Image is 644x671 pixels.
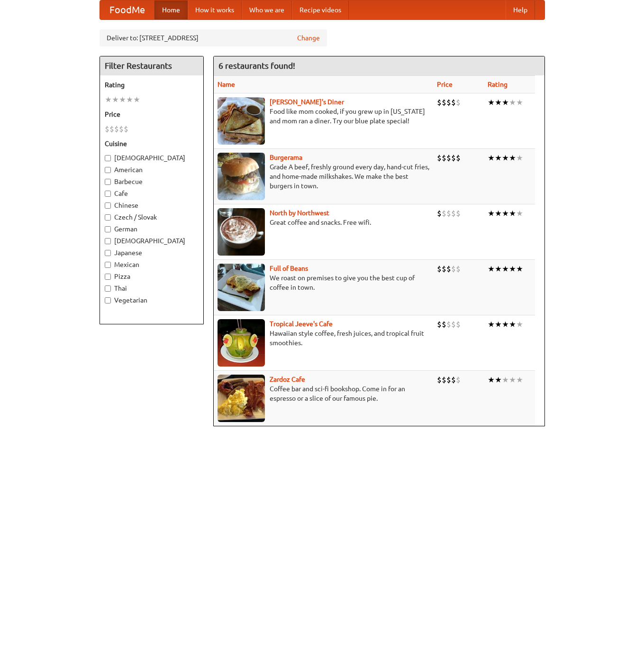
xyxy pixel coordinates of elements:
[105,201,199,210] label: Chinese
[105,274,111,280] input: Pizza
[218,319,265,367] img: jeeves.jpg
[451,153,456,163] li: $
[437,97,442,108] li: $
[437,375,442,385] li: $
[502,319,509,330] li: ★
[105,110,199,119] h5: Price
[437,208,442,219] li: $
[218,107,429,126] p: Food like mom cooked, if you grew up in [US_STATE] and mom ran a diner. Try our blue plate special!
[488,264,495,274] li: ★
[488,97,495,108] li: ★
[105,238,111,244] input: [DEMOGRAPHIC_DATA]
[502,375,509,385] li: ★
[456,264,461,274] li: $
[506,0,535,19] a: Help
[105,272,199,281] label: Pizza
[502,264,509,274] li: ★
[446,208,451,219] li: $
[502,97,509,108] li: ★
[218,97,265,145] img: sallys.jpg
[456,208,461,219] li: $
[218,218,429,227] p: Great coffee and snacks. Free wifi.
[218,81,235,88] a: Name
[456,319,461,330] li: $
[105,295,199,305] label: Vegetarian
[437,264,442,274] li: $
[270,320,333,328] b: Tropical Jeeve's Cafe
[112,94,119,105] li: ★
[509,319,516,330] li: ★
[509,97,516,108] li: ★
[442,153,446,163] li: $
[516,153,523,163] li: ★
[218,264,265,311] img: beans.jpg
[495,264,502,274] li: ★
[124,124,128,134] li: $
[516,319,523,330] li: ★
[105,191,111,197] input: Cafe
[126,94,133,105] li: ★
[105,94,112,105] li: ★
[451,319,456,330] li: $
[502,153,509,163] li: ★
[105,165,199,175] label: American
[509,153,516,163] li: ★
[105,189,199,198] label: Cafe
[488,319,495,330] li: ★
[154,0,188,19] a: Home
[446,319,451,330] li: $
[105,202,111,209] input: Chinese
[488,208,495,219] li: ★
[105,212,199,222] label: Czech / Slovak
[509,264,516,274] li: ★
[100,0,154,19] a: FoodMe
[442,97,446,108] li: $
[105,139,199,148] h5: Cuisine
[270,376,305,383] a: Zardoz Cafe
[105,80,199,90] h5: Rating
[451,97,456,108] li: $
[270,154,302,161] a: Burgerama
[446,97,451,108] li: $
[488,153,495,163] li: ★
[119,124,124,134] li: $
[270,98,344,106] a: [PERSON_NAME]'s Diner
[105,224,199,234] label: German
[100,29,327,46] div: Deliver to: [STREET_ADDRESS]
[292,0,349,19] a: Recipe videos
[446,264,451,274] li: $
[516,208,523,219] li: ★
[451,375,456,385] li: $
[437,81,453,88] a: Price
[297,33,320,43] a: Change
[105,297,111,303] input: Vegetarian
[495,97,502,108] li: ★
[446,375,451,385] li: $
[488,81,508,88] a: Rating
[105,226,111,232] input: German
[100,56,203,75] h4: Filter Restaurants
[105,248,199,257] label: Japanese
[105,167,111,173] input: American
[442,208,446,219] li: $
[114,124,119,134] li: $
[105,236,199,246] label: [DEMOGRAPHIC_DATA]
[442,319,446,330] li: $
[105,179,111,185] input: Barbecue
[218,273,429,292] p: We roast on premises to give you the best cup of coffee in town.
[437,319,442,330] li: $
[218,153,265,200] img: burgerama.jpg
[218,329,429,348] p: Hawaiian style coffee, fresh juices, and tropical fruit smoothies.
[105,262,111,268] input: Mexican
[105,124,109,134] li: $
[218,384,429,403] p: Coffee bar and sci-fi bookshop. Come in for an espresso or a slice of our famous pie.
[105,285,111,292] input: Thai
[270,265,308,272] b: Full of Beans
[456,153,461,163] li: $
[456,375,461,385] li: $
[509,208,516,219] li: ★
[442,375,446,385] li: $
